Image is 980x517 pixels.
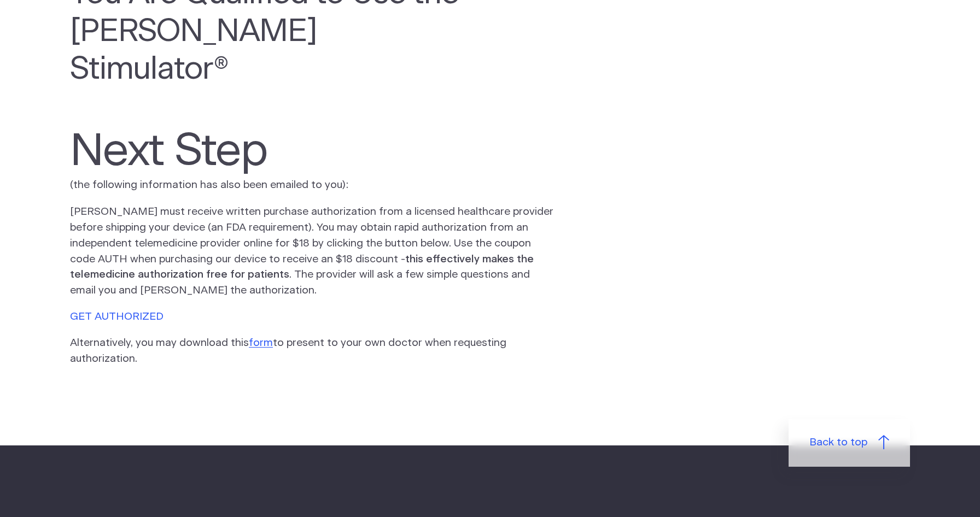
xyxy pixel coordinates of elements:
[249,338,273,348] a: form
[809,435,867,451] span: Back to top
[70,312,164,322] a: GET AUTHORIZED
[70,204,553,299] p: [PERSON_NAME] must receive written purchase authorization from a licensed healthcare provider bef...
[70,126,542,178] h1: Next Step
[789,419,910,466] a: Back to top
[70,336,553,367] p: Alternatively, you may download this to present to your own doctor when requesting authorization.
